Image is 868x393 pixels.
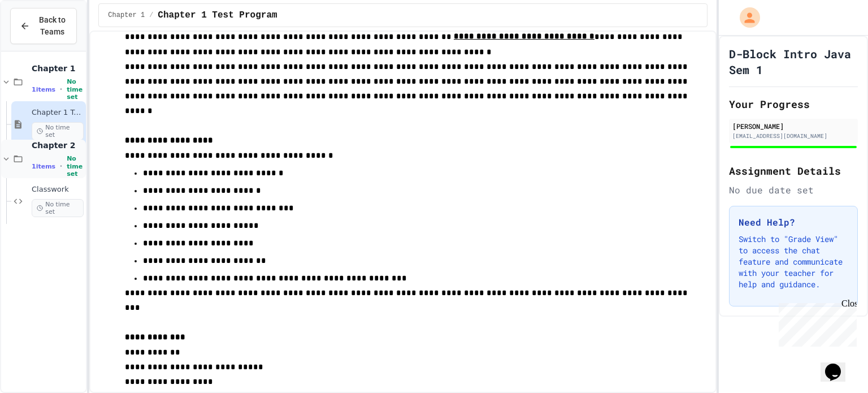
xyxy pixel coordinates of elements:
[60,85,62,94] span: •
[774,299,857,347] iframe: chat widget
[32,199,84,217] span: No time set
[32,140,84,150] span: Chapter 2
[32,185,84,195] span: Classwork
[67,155,84,178] span: No time set
[821,348,857,382] iframe: chat widget
[729,46,858,77] h1: D-Block Intro Java Sem 1
[739,234,848,290] p: Switch to "Grade View" to access the chat feature and communicate with your teacher for help and ...
[158,8,277,22] span: Chapter 1 Test Program
[732,121,854,131] div: [PERSON_NAME]
[32,86,55,93] span: 1 items
[728,5,763,31] div: My Account
[32,63,84,74] span: Chapter 1
[108,11,145,20] span: Chapter 1
[60,162,62,171] span: •
[732,132,854,140] div: [EMAIL_ADDRESS][DOMAIN_NAME]
[729,183,858,197] div: No due date set
[67,78,84,101] span: No time set
[729,96,858,112] h2: Your Progress
[32,122,84,140] span: No time set
[37,14,67,38] span: Back to Teams
[32,108,84,118] span: Chapter 1 Test Program
[739,215,848,229] h3: Need Help?
[5,5,78,72] div: Chat with us now!Close
[729,163,858,179] h2: Assignment Details
[149,11,153,20] span: /
[32,163,55,170] span: 1 items
[10,8,77,44] button: Back to Teams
